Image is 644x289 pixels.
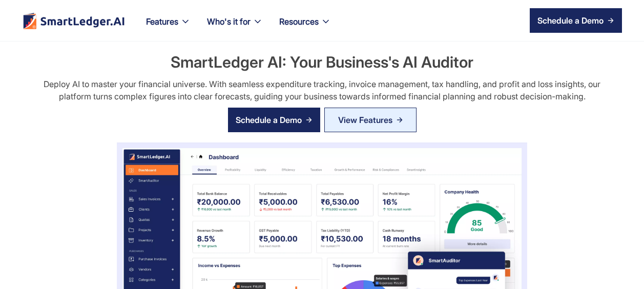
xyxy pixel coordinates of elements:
[22,12,126,29] a: home
[236,114,302,126] div: Schedule a Demo
[397,117,403,123] img: Arrow Right Blue
[228,108,320,132] a: Schedule a Demo
[22,12,126,29] img: footer logo
[271,14,339,41] div: Resources
[530,8,622,33] a: Schedule a Demo
[29,51,615,73] h2: SmartLedger AI: Your Business's AI Auditor
[138,14,199,41] div: Features
[207,14,251,29] div: Who's it for
[537,14,604,27] div: Schedule a Demo
[199,14,271,41] div: Who's it for
[34,78,610,102] div: Deploy AI to master your financial universe. With seamless expenditure tracking, invoice manageme...
[608,17,614,24] img: arrow right icon
[338,112,392,128] div: View Features
[306,117,312,123] img: arrow right icon
[279,14,319,29] div: Resources
[324,108,417,132] a: View Features
[146,14,178,29] div: Features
